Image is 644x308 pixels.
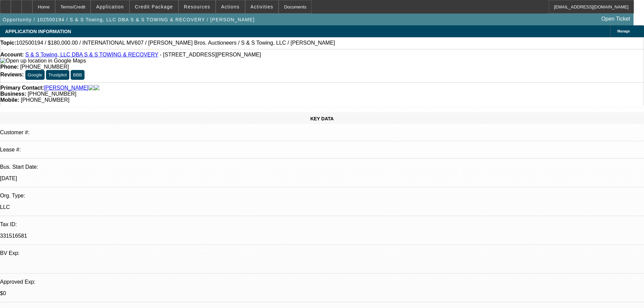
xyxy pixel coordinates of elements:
[91,0,129,13] button: Application
[16,40,335,46] span: 102500194 / $180,000.00 / INTERNATIONAL MV607 / [PERSON_NAME] Bros. Auctioneers / S & S Towing, L...
[28,91,76,97] span: [PHONE_NUMBER]
[184,4,210,9] span: Resources
[0,58,86,64] a: View Google Maps
[0,40,16,46] strong: Topic:
[216,0,245,13] button: Actions
[617,29,630,33] span: Manage
[310,116,334,121] span: KEY DATA
[130,0,178,13] button: Credit Package
[599,13,633,25] a: Open Ticket
[25,70,45,80] button: Google
[96,4,124,9] span: Application
[25,52,158,57] a: S & S Towing, LLC DBA S & S TOWING & RECOVERY
[89,85,94,91] img: facebook-icon.png
[44,85,89,91] a: [PERSON_NAME]
[135,4,173,9] span: Credit Package
[71,70,85,80] button: BBB
[221,4,240,9] span: Actions
[160,52,261,57] span: - [STREET_ADDRESS][PERSON_NAME]
[0,85,44,91] strong: Primary Contact:
[0,52,24,57] strong: Account:
[251,4,273,9] span: Activities
[0,91,26,97] strong: Business:
[94,85,99,91] img: linkedin-icon.png
[245,0,279,13] button: Activities
[21,97,69,103] span: [PHONE_NUMBER]
[0,64,19,70] strong: Phone:
[0,72,24,77] strong: Reviews:
[3,17,255,22] span: Opportunity / 102500194 / S & S Towing, LLC DBA S & S TOWING & RECOVERY / [PERSON_NAME]
[179,0,215,13] button: Resources
[46,70,69,80] button: Trustpilot
[0,97,19,103] strong: Mobile:
[0,58,86,64] img: Open up location in Google Maps
[20,64,69,70] span: [PHONE_NUMBER]
[5,29,71,34] span: APPLICATION INFORMATION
